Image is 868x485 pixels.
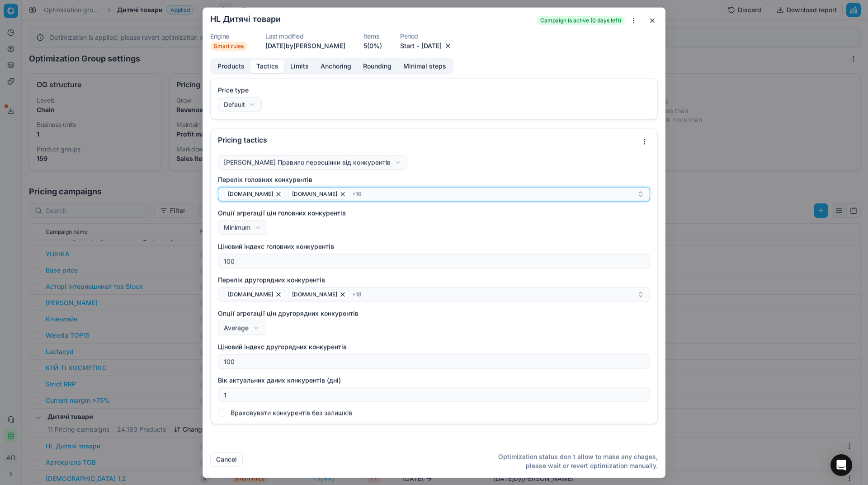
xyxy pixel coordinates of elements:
span: Smart rules [210,42,247,51]
label: Вік актуальних даних клнкурентів (дні) [218,376,650,385]
span: [DOMAIN_NAME] [292,190,337,198]
button: [DATE] [421,41,442,50]
p: Optimization status don`t allow to make any chages, please wait or revert optimization manually. [484,452,658,470]
dt: Last modified [265,33,345,39]
h2: HL Дитячі товари [210,15,281,23]
button: Limits [284,60,315,73]
button: [DOMAIN_NAME][DOMAIN_NAME]+16 [218,187,650,201]
button: Tactics [250,60,284,73]
label: Ціновий індекс другорядних конкурентів [218,342,650,351]
span: [DATE] by [PERSON_NAME] [265,42,345,49]
button: [DOMAIN_NAME][DOMAIN_NAME]+18 [218,287,650,301]
dt: Period [400,33,453,39]
label: Перелік другорядних конкурентів [218,275,650,284]
span: [DOMAIN_NAME] [228,291,273,298]
button: Start [400,41,415,50]
dt: Engine [210,33,247,39]
span: [DOMAIN_NAME] [292,291,337,298]
button: Anchoring [315,60,357,73]
span: + 16 [352,190,361,198]
div: [PERSON_NAME] Правило переоцінки від конкурентів [224,158,391,167]
div: Pricing tactics [218,136,637,143]
a: 5(0%) [363,41,382,50]
label: Price type [218,85,650,94]
label: Враховувати конкурентів без залишків [231,409,352,416]
dt: Items [363,33,382,39]
label: Перелік головних конкурентів [218,175,650,184]
label: Опції агрегації цін другорядних конкурентів [218,309,650,318]
button: Minimal steps [397,60,452,73]
label: Опції агрегації цін головних конкурентів [218,208,650,217]
button: Cancel [210,452,243,466]
button: Rounding [357,60,397,73]
button: Products [212,60,250,73]
span: + 18 [352,291,361,298]
span: Campaign is active (0 days left) [537,16,625,25]
span: - [416,41,420,50]
span: [DOMAIN_NAME] [228,190,273,198]
label: Ціновий індекс головних конкурентів [218,242,650,251]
